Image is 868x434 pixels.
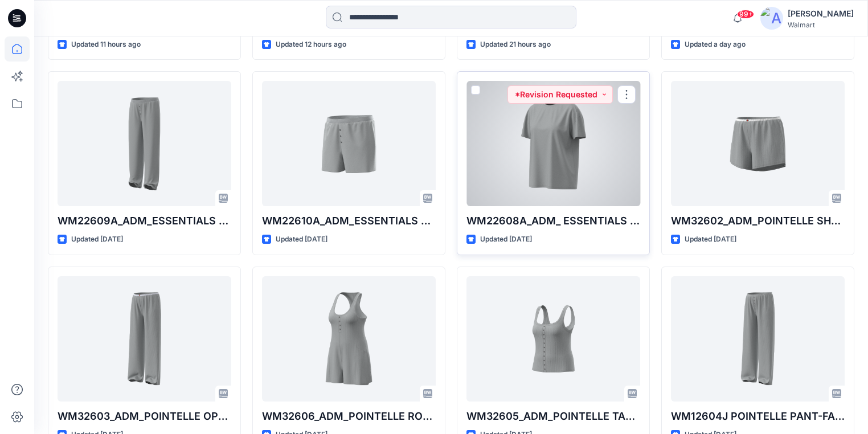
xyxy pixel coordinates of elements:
[262,213,436,229] p: WM22610A_ADM_ESSENTIALS SHORT
[480,234,532,245] p: Updated [DATE]
[671,213,845,229] p: WM32602_ADM_POINTELLE SHORT
[671,81,845,206] a: WM32602_ADM_POINTELLE SHORT
[480,39,551,51] p: Updated 21 hours ago
[58,81,231,206] a: WM22609A_ADM_ESSENTIALS LONG PANT
[276,39,346,51] p: Updated 12 hours ago
[685,39,746,51] p: Updated a day ago
[262,81,436,206] a: WM22610A_ADM_ESSENTIALS SHORT
[466,408,640,424] p: WM32605_ADM_POINTELLE TANK
[262,276,436,402] a: WM32606_ADM_POINTELLE ROMPER
[262,408,436,424] p: WM32606_ADM_POINTELLE ROMPER
[466,213,640,229] p: WM22608A_ADM_ ESSENTIALS TEE
[685,234,736,245] p: Updated [DATE]
[788,21,854,29] div: Walmart
[276,234,327,245] p: Updated [DATE]
[466,276,640,402] a: WM32605_ADM_POINTELLE TANK
[737,10,754,19] span: 99+
[760,7,783,30] img: avatar
[466,81,640,206] a: WM22608A_ADM_ ESSENTIALS TEE
[58,408,231,424] p: WM32603_ADM_POINTELLE OPEN PANT
[671,408,845,424] p: WM12604J POINTELLE PANT-FAUX FLY & BUTTONS + PICOT
[671,276,845,402] a: WM12604J POINTELLE PANT-FAUX FLY & BUTTONS + PICOT
[788,7,854,21] div: [PERSON_NAME]
[71,39,141,51] p: Updated 11 hours ago
[71,234,123,245] p: Updated [DATE]
[58,276,231,402] a: WM32603_ADM_POINTELLE OPEN PANT
[58,213,231,229] p: WM22609A_ADM_ESSENTIALS LONG PANT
